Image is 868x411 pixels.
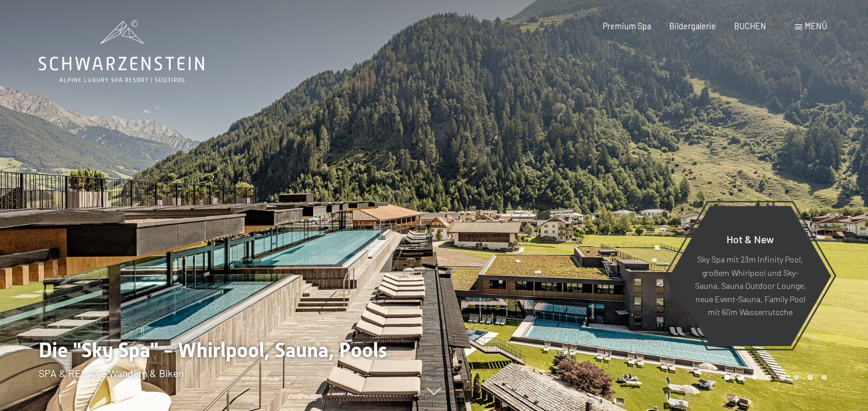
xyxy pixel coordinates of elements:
div: Carousel Page 2 [738,375,744,381]
div: Carousel Page 3 [752,375,758,381]
p: Sky Spa mit 23m Infinity Pool, großem Whirlpool und Sky-Sauna, Sauna Outdoor Lounge, neue Event-S... [694,253,806,319]
a: Hot & New Sky Spa mit 23m Infinity Pool, großem Whirlpool und Sky-Sauna, Sauna Outdoor Lounge, ne... [669,205,832,347]
div: Carousel Page 7 [807,375,813,381]
span: Menü [805,21,827,31]
div: Carousel Page 8 [821,375,827,381]
span: Hot & New [727,233,774,246]
a: Bildergalerie [669,21,716,31]
div: Carousel Pagination [720,375,826,381]
div: Carousel Page 5 [780,375,786,381]
div: Carousel Page 4 [766,375,772,381]
div: Carousel Page 6 [794,375,800,381]
div: Carousel Page 1 (Current Slide) [724,375,730,381]
a: BUCHEN [734,21,766,31]
a: Premium Spa [603,21,651,31]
